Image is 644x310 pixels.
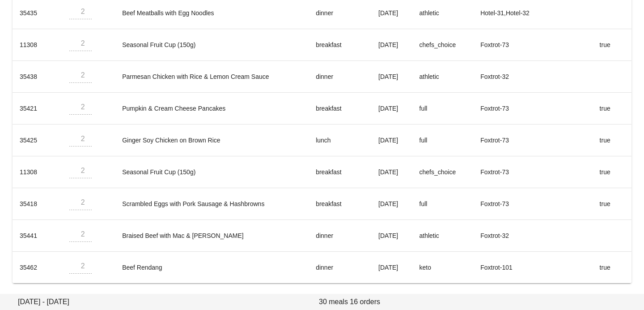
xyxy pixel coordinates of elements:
td: Foxtrot-73 [473,29,549,61]
td: breakfast [309,156,371,188]
td: [DATE] [371,252,412,283]
td: Foxtrot-101 [473,252,549,283]
td: [DATE] [371,61,412,93]
td: breakfast [309,93,371,125]
td: 35418 [13,188,62,220]
td: Foxtrot-73 [473,125,549,156]
td: breakfast [309,29,371,61]
td: 35462 [13,252,62,283]
td: Beef Rendang [115,252,309,283]
td: true [593,188,631,220]
td: [DATE] [371,220,412,252]
td: Braised Beef with Mac & [PERSON_NAME] [115,220,309,252]
td: keto [412,252,474,283]
td: dinner [309,61,371,93]
td: Pumpkin & Cream Cheese Pancakes [115,93,309,125]
td: lunch [309,125,371,156]
td: dinner [309,220,371,252]
td: full [412,188,474,220]
td: Foxtrot-32 [473,220,549,252]
td: chefs_choice [412,156,474,188]
td: 11308 [13,29,62,61]
td: athletic [412,220,474,252]
td: [DATE] [371,125,412,156]
td: dinner [309,252,371,283]
td: [DATE] [371,156,412,188]
td: 35441 [13,220,62,252]
td: true [593,93,631,125]
td: 35438 [13,61,62,93]
td: full [412,93,474,125]
td: Scrambled Eggs with Pork Sausage & Hashbrowns [115,188,309,220]
td: Ginger Soy Chicken on Brown Rice [115,125,309,156]
td: [DATE] [371,29,412,61]
td: Foxtrot-73 [473,188,549,220]
td: Seasonal Fruit Cup (150g) [115,156,309,188]
td: athletic [412,61,474,93]
td: true [593,156,631,188]
td: full [412,125,474,156]
td: 35421 [13,93,62,125]
td: [DATE] [371,93,412,125]
td: true [593,29,631,61]
td: breakfast [309,188,371,220]
td: Seasonal Fruit Cup (150g) [115,29,309,61]
td: chefs_choice [412,29,474,61]
td: Parmesan Chicken with Rice & Lemon Cream Sauce [115,61,309,93]
td: 35425 [13,125,62,156]
td: Foxtrot-73 [473,156,549,188]
td: Foxtrot-32 [473,61,549,93]
td: [DATE] [371,188,412,220]
td: Foxtrot-73 [473,93,549,125]
td: 11308 [13,156,62,188]
td: true [593,125,631,156]
td: true [593,252,631,283]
